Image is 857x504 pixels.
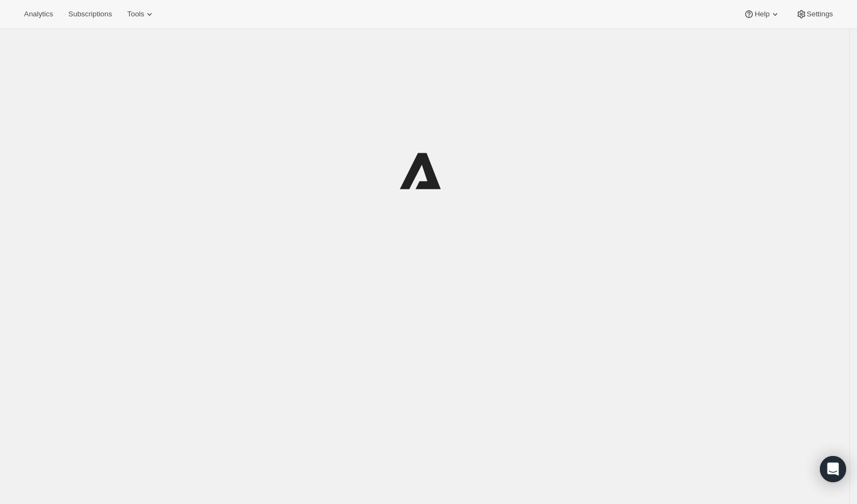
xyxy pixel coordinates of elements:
button: Settings [789,7,840,22]
span: Subscriptions [68,10,112,19]
button: Help [737,7,787,22]
span: Settings [807,10,833,19]
span: Tools [127,10,144,19]
span: Analytics [24,10,53,19]
span: Help [754,10,769,19]
button: Tools [121,7,161,22]
button: Analytics [17,7,59,22]
div: Open Intercom Messenger [820,456,846,482]
button: Subscriptions [62,7,118,22]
